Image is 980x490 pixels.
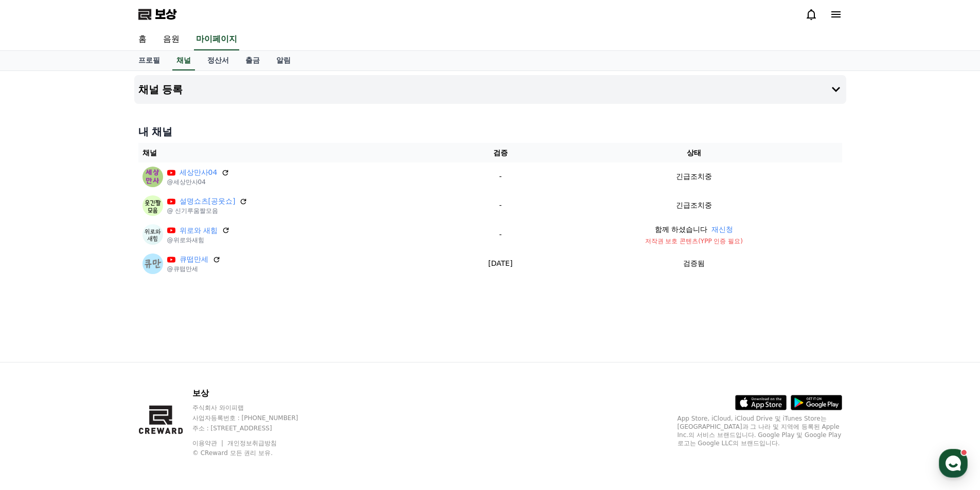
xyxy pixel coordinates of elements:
font: 내 채널 [138,125,173,138]
a: 출금 [237,51,268,70]
font: 정산서 [207,56,229,64]
button: 채널 등록 [134,75,846,104]
a: 음원 [155,29,188,50]
font: [DATE] [488,259,512,267]
img: 위로와 새힘 [142,224,163,245]
font: 보상 [192,388,209,398]
font: 재신청 [711,225,733,233]
font: - [499,172,502,180]
a: 채널 [172,51,195,70]
font: 상태 [687,149,701,157]
font: 세상만사04 [180,168,218,176]
font: @위로와새힘 [167,237,204,244]
font: 사업자등록번호 : [PHONE_NUMBER] [192,414,298,422]
font: App Store, iCloud, iCloud Drive 및 iTunes Store는 [GEOGRAPHIC_DATA]과 그 나라 및 지역에 등록된 Apple Inc.의 서비스... [678,415,842,447]
a: 개인정보취급방침 [227,440,277,447]
font: 긴급조치중 [676,201,712,209]
font: 채널 [142,149,157,157]
a: 큐떱만세 [180,254,208,265]
font: 위로와 새힘 [180,226,218,234]
font: @ 신기루움짤모음 [167,207,219,214]
font: © CReward 모든 권리 보유. [192,449,273,457]
font: 검증 [493,149,508,157]
font: 채널 [176,56,191,64]
font: @세상만사04 [167,178,206,186]
font: 검증됨 [683,259,705,267]
img: 세상만사04 [142,167,163,187]
font: 채널 등록 [138,83,183,96]
button: 재신청 [711,224,733,235]
a: 세상만사04 [180,167,218,178]
font: 이용약관 [192,440,217,447]
font: 음원 [163,34,180,44]
font: 설명쇼츠[공웃쇼] [180,197,236,205]
font: - [499,230,502,239]
font: 함께 하셨습니다 [655,225,707,233]
a: 위로와 새힘 [180,225,218,236]
a: 홈 [130,29,155,50]
a: 정산서 [199,51,237,70]
font: 보상 [155,7,176,22]
font: 출금 [245,56,260,64]
font: 마이페이지 [196,34,237,44]
a: 마이페이지 [194,29,239,50]
a: 알림 [268,51,299,70]
font: 저작권 보호 콘텐츠(YPP 인증 필요) [645,238,743,245]
font: 홈 [138,34,147,44]
font: 긴급조치중 [676,172,712,180]
font: - [499,201,502,209]
font: 주소 : [STREET_ADDRESS] [192,425,272,432]
font: 큐떱만세 [180,255,208,263]
font: 주식회사 와이피랩 [192,404,244,411]
img: 설명쇼츠[공웃쇼] [142,195,163,216]
a: 보상 [138,6,176,23]
img: 큐떱만세 [142,253,163,274]
a: 설명쇼츠[공웃쇼] [180,196,236,207]
a: 이용약관 [192,440,225,447]
font: 프로필 [138,56,160,64]
a: 프로필 [130,51,168,70]
font: @큐떱만세 [167,265,198,273]
font: 알림 [276,56,291,64]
